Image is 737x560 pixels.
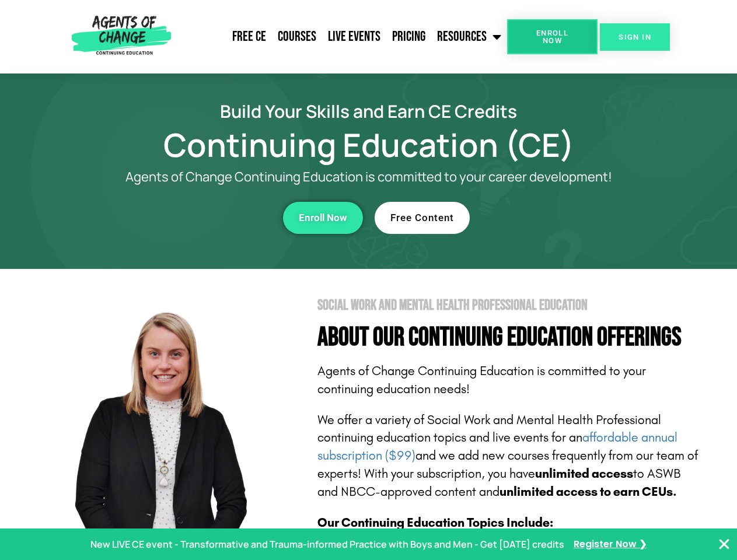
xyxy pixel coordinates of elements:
a: Enroll Now [507,19,598,54]
p: We offer a variety of Social Work and Mental Health Professional continuing education topics and ... [317,411,701,501]
button: Close Banner [717,537,731,551]
span: Enroll Now [526,29,579,44]
a: Enroll Now [283,202,363,234]
a: SIGN IN [600,23,670,51]
nav: Menu [176,22,507,51]
a: Pricing [386,22,431,51]
h2: Social Work and Mental Health Professional Education [317,298,701,313]
b: unlimited access [535,466,633,481]
a: Free CE [226,22,272,51]
span: Free Content [390,213,454,223]
a: Courses [272,22,322,51]
h2: Build Your Skills and Earn CE Credits [36,103,701,120]
b: Our Continuing Education Topics Include: [317,515,553,530]
h4: About Our Continuing Education Offerings [317,324,701,351]
b: unlimited access to earn CEUs. [500,484,677,499]
p: Agents of Change Continuing Education is committed to your career development! [83,170,655,184]
a: Resources [431,22,507,51]
span: Agents of Change Continuing Education is committed to your continuing education needs! [317,363,646,397]
span: Enroll Now [299,213,347,223]
a: Free Content [375,202,470,234]
h1: Continuing Education (CE) [36,131,701,158]
p: New LIVE CE event - Transformative and Trauma-informed Practice with Boys and Men - Get [DATE] cr... [90,536,564,553]
span: SIGN IN [619,33,651,41]
a: Live Events [322,22,386,51]
a: Register Now ❯ [574,536,647,553]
